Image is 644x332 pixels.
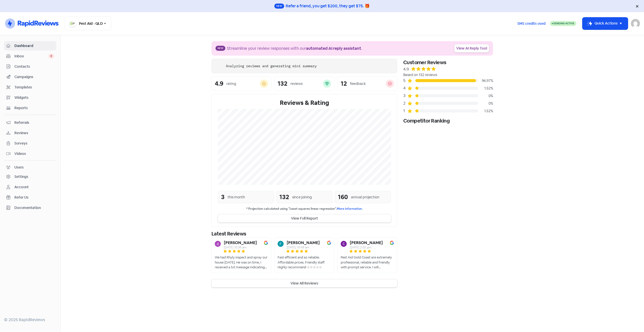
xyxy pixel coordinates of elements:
a: Surveys [4,139,56,148]
div: 1.52% [478,108,493,114]
b: [PERSON_NAME] [224,241,257,245]
a: SMS credits used [513,20,550,26]
img: Image [264,241,268,245]
a: Reviews [4,128,56,138]
div: We had Rhyly inspect and spray our house [DATE]. He was on time, I received a txt message indicat... [215,255,268,270]
a: 4.9rating [211,76,271,91]
div: 4 [403,85,407,91]
button: Quick Actions [582,17,628,30]
span: Inbox [14,54,48,59]
span: Campaigns [14,74,54,80]
button: Pest Aid - QLD [65,17,111,30]
span: 0 [48,54,54,59]
img: Avatar [278,241,284,247]
a: 132reviews [274,76,334,91]
button: View Full Report [218,214,391,223]
div: 160 [338,193,348,202]
div: [DATE] 10:36 am [224,246,257,249]
span: Refer Us [14,195,54,200]
div: annual projection [351,195,379,200]
img: Image [390,241,394,245]
div: Competitor Ranking [403,117,493,125]
div: Refer a friend, you get $200, they get $75. 🎁 [286,3,370,9]
a: Contacts [4,62,56,71]
span: Templates [14,85,54,90]
div: Latest Reviews [211,230,397,238]
div: this month [228,195,245,200]
div: 132 [278,81,287,87]
div: feedback [350,81,366,86]
span: Dashboard [14,43,54,49]
button: View All Reviews [211,279,397,288]
span: Reviews [14,130,54,136]
div: 0% [478,93,493,99]
div: 12 [341,81,347,87]
div: 132 [279,193,289,202]
div: 3 [221,193,225,202]
div: 1.52% [478,86,493,91]
div: reviews [290,81,303,86]
a: More information. [337,207,363,211]
img: User [631,19,640,28]
a: 12feedback [337,76,397,91]
b: [PERSON_NAME] [350,241,383,245]
span: Widgets [14,95,54,100]
a: Inbox 0 [4,52,56,61]
div: [DATE] 10:49 am [287,246,320,249]
div: 4.9 [215,81,223,87]
b: automated AI reply assistant [306,46,361,51]
div: rating [226,81,236,86]
div: 1 [403,108,407,114]
div: 0% [478,101,493,106]
div: since joining [292,195,312,200]
a: View AI Reply Tool [454,44,489,53]
span: Sending Active [553,22,574,25]
div: 5 [403,78,407,84]
span: Reports [14,105,54,111]
a: Reports [4,103,56,113]
img: Avatar [215,241,221,247]
div: Analyzing reviews and generating mini summary [226,63,317,69]
div: Fast efficient and so reliable. Affordable prices. Friendly staff Highly recommend ☆☆☆☆☆ [278,255,331,270]
div: Based on 132 reviews [403,72,493,78]
span: Surveys [14,141,54,146]
span: New [274,4,284,9]
div: Streamline your review responses with our . [227,45,362,52]
b: [PERSON_NAME] [287,241,320,245]
div: 3 [403,93,407,99]
span: Documentation [14,205,54,210]
span: New [216,46,225,51]
a: Videos [4,149,56,158]
a: Dashboard [4,41,56,51]
a: Users [4,163,56,172]
small: * Projection calculated using "Least squares linear regression". [218,206,391,211]
span: Referrals [14,120,54,125]
div: 2 [403,100,407,106]
span: SMS credits used [517,21,546,26]
div: Settings [14,174,28,179]
a: Sending Active [550,20,576,27]
div: Reviews & Rating [218,98,391,107]
a: Widgets [4,93,56,102]
div: Account [14,184,29,190]
img: Image [327,241,331,245]
div: 96.97% [478,78,493,83]
img: Avatar [341,241,347,247]
a: Referrals [4,118,56,127]
span: Contacts [14,64,54,69]
div: [DATE] 2:02 pm [350,246,383,249]
div: 4.9 [403,66,409,72]
a: Refer Us [4,193,56,202]
a: Settings [4,172,56,181]
div: Pest Aid Gold Coast are extremely professional, reliable and friendly with prompt service. I will... [341,255,394,270]
div: © 2025 RapidReviews [4,317,56,323]
span: Videos [14,151,54,156]
div: Customer Reviews [403,59,493,66]
a: Templates [4,83,56,92]
a: Account [4,182,56,192]
a: Campaigns [4,72,56,82]
div: Users [14,165,24,170]
a: Documentation [4,203,56,212]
